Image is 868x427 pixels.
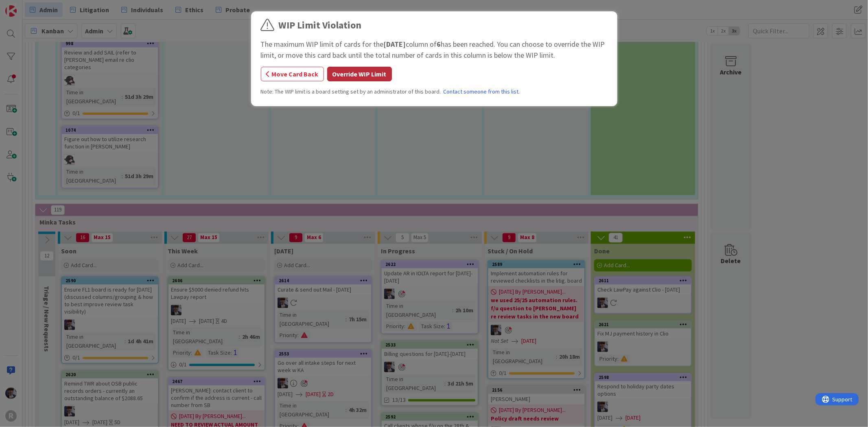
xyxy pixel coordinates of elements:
[384,39,406,49] b: [DATE]
[17,1,37,11] span: Support
[327,67,392,81] button: Override WIP Limit
[444,87,520,96] a: Contact someone from this list.
[261,87,608,96] div: Note: The WIP limit is a board setting set by an administrator of this board.
[437,39,441,49] b: 6
[261,39,608,61] div: The maximum WIP limit of cards for the column of has been reached. You can choose to override the...
[261,67,324,81] button: Move Card Back
[279,18,362,33] div: WIP Limit Violation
